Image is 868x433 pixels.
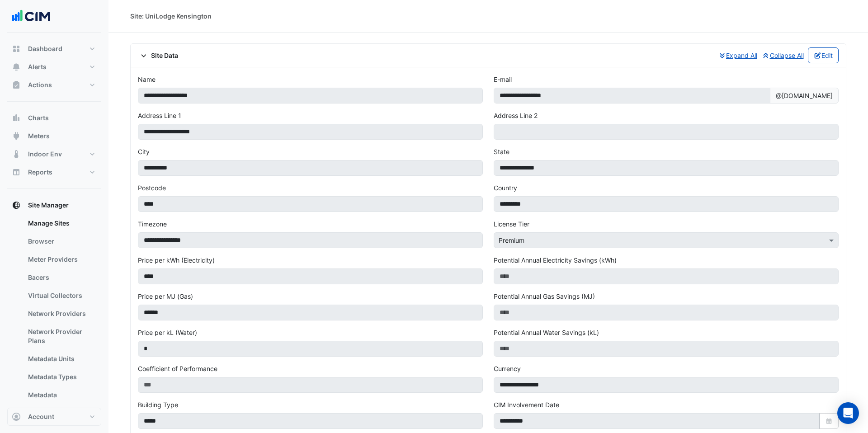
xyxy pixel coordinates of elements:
[7,145,101,163] button: Indoor Env
[28,412,54,421] span: Account
[761,47,804,63] button: Collapse All
[494,400,559,409] label: CIM Involvement Date
[138,147,150,156] label: City
[28,150,62,159] span: Indoor Env
[7,109,101,127] button: Charts
[808,47,839,63] button: Edit
[494,75,512,84] label: E-mail
[138,255,215,265] label: Price per kWh (Electricity)
[138,292,193,301] label: Price per MJ (Gas)
[21,323,101,350] a: Network Provider Plans
[138,75,156,84] label: Name
[21,268,101,287] a: Bacers
[12,113,21,122] app-icon: Charts
[21,386,101,404] a: Metadata
[494,292,595,301] label: Potential Annual Gas Savings (MJ)
[12,150,21,159] app-icon: Indoor Env
[718,47,758,63] button: Expand All
[138,328,197,337] label: Price per kL (Water)
[7,76,101,94] button: Actions
[138,219,167,229] label: Timezone
[7,196,101,214] button: Site Manager
[138,51,178,60] span: Site Data
[130,11,212,21] div: Site: UniLodge Kensington
[770,88,839,104] span: @[DOMAIN_NAME]
[12,44,21,53] app-icon: Dashboard
[28,132,50,141] span: Meters
[21,232,101,250] a: Browser
[11,7,52,25] img: Company Logo
[21,368,101,386] a: Metadata Types
[494,255,617,265] label: Potential Annual Electricity Savings (kWh)
[837,402,859,424] div: Open Intercom Messenger
[138,183,166,193] label: Postcode
[7,58,101,76] button: Alerts
[21,404,101,422] a: Meters
[7,127,101,145] button: Meters
[494,219,529,229] label: License Tier
[21,287,101,305] a: Virtual Collectors
[138,111,181,120] label: Address Line 1
[138,400,178,409] label: Building Type
[12,80,21,89] app-icon: Actions
[21,214,101,232] a: Manage Sites
[21,305,101,323] a: Network Providers
[28,201,69,210] span: Site Manager
[12,62,21,71] app-icon: Alerts
[12,168,21,177] app-icon: Reports
[7,40,101,58] button: Dashboard
[21,250,101,268] a: Meter Providers
[494,183,517,193] label: Country
[28,168,52,177] span: Reports
[494,328,599,337] label: Potential Annual Water Savings (kL)
[12,132,21,141] app-icon: Meters
[28,44,62,53] span: Dashboard
[21,350,101,368] a: Metadata Units
[28,113,49,122] span: Charts
[494,111,538,120] label: Address Line 2
[494,147,509,156] label: State
[7,163,101,181] button: Reports
[494,364,521,373] label: Currency
[28,62,47,71] span: Alerts
[28,80,52,89] span: Actions
[138,364,217,373] label: Coefficient of Performance
[7,408,101,426] button: Account
[12,201,21,210] app-icon: Site Manager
